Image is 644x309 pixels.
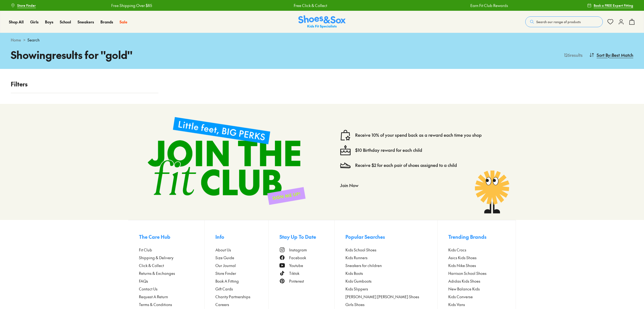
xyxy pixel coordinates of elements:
[448,233,486,240] span: Trending Brands
[110,3,151,8] a: Free Shipping Over $85
[448,278,480,284] span: Adidas Kids Shoes
[139,263,164,268] span: Click & Collect
[448,286,480,292] span: New Balance Kids
[448,255,477,261] span: Asics Kids Shoes
[289,271,299,276] span: Tiktok
[448,263,476,268] span: Kids Nike Shoes
[215,294,250,300] span: Charity Partnerships
[448,278,505,284] a: Adidas Kids Shoes
[355,132,482,138] a: Receive 10% of your spend back as a reward each time you shop
[448,271,486,276] span: Harrison School Shoes
[215,294,269,300] a: Charity Partnerships
[139,302,204,307] a: Terms & Conditions
[215,302,269,307] a: Careers
[139,294,168,300] span: Request A Return
[215,263,236,268] span: Our Journal
[120,19,127,24] span: Sale
[345,286,368,292] span: Kids Slippers
[11,47,322,62] h1: Showing results for " gold "
[355,147,422,153] a: $10 Birthday reward for each child
[27,37,40,43] span: Search
[11,80,158,89] p: Filters
[139,233,170,240] span: The Care Hub
[139,271,175,276] span: Returns & Exchanges
[11,37,633,43] div: >
[298,15,346,29] a: Shoes & Sox
[215,255,269,261] a: Size Guide
[448,247,505,253] a: Kids Crocs
[345,247,437,253] a: Kids School Shoes
[60,19,71,24] span: School
[215,302,229,307] span: Careers
[139,286,204,292] a: Contact Us
[340,130,351,141] img: vector1.svg
[11,37,21,43] a: Home
[345,255,437,261] a: Kids Runners
[345,278,372,284] span: Kids Gumboots
[279,247,334,253] a: Instagram
[293,3,326,8] a: Free Click & Collect
[289,278,304,284] span: Pinterest
[215,286,269,292] a: Gift Cards
[597,52,610,58] span: Sort By
[139,302,172,307] span: Terms & Conditions
[448,247,466,253] span: Kids Crocs
[345,231,437,243] button: Popular Searches
[340,179,358,191] button: Join Now
[448,263,505,268] a: Kids Nike Shoes
[215,278,239,284] span: Book A Fitting
[340,145,351,156] img: cake--candle-birthday-event-special-sweet-cake-bake.svg
[30,19,38,24] span: Girls
[45,19,53,24] span: Boys
[139,231,204,243] button: The Care Hub
[139,278,204,284] a: FAQs
[589,49,633,61] button: Sort By:Best Match
[345,271,437,276] a: Kids Boots
[60,19,71,25] a: School
[215,263,269,268] a: Our Journal
[345,302,437,307] a: Girls Shoes
[340,160,351,171] img: Vector_3098.svg
[345,263,437,268] a: Sneakers for children
[448,294,473,300] span: Kids Converse
[279,231,334,243] button: Stay Up To Date
[215,233,224,240] span: Info
[448,255,505,261] a: Asics Kids Shoes
[289,263,303,268] span: Youtube
[289,247,307,253] span: Instagram
[587,1,633,10] a: Book a FREE Expert Fitting
[279,255,334,261] a: Facebook
[30,19,38,25] a: Girls
[100,19,113,25] a: Brands
[139,108,314,213] img: sign-up-footer.png
[100,19,113,24] span: Brands
[448,286,505,292] a: New Balance Kids
[345,271,363,276] span: Kids Boots
[279,233,316,240] span: Stay Up To Date
[536,19,581,24] span: Search our range of products
[215,231,269,243] button: Info
[139,255,204,261] a: Shipping & Delivery
[345,263,382,268] span: Sneakers for children
[448,231,505,243] button: Trending Brands
[289,255,306,261] span: Facebook
[45,19,53,25] a: Boys
[448,294,505,300] a: Kids Converse
[215,247,269,253] a: About Us
[139,247,204,253] a: Fit Club
[345,255,367,261] span: Kids Runners
[448,271,505,276] a: Harrison School Shoes
[139,271,204,276] a: Returns & Exchanges
[17,3,36,8] span: Store Finder
[448,302,505,307] a: Kids Vans
[139,255,173,261] span: Shipping & Delivery
[594,3,633,8] span: Book a FREE Expert Fitting
[78,19,94,24] span: Sneakers
[345,233,385,240] span: Popular Searches
[345,278,437,284] a: Kids Gumboots
[139,294,204,300] a: Request A Return
[9,19,24,24] span: Shop All
[120,19,127,25] a: Sale
[562,52,583,58] p: 126 results
[139,247,152,253] span: Fit Club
